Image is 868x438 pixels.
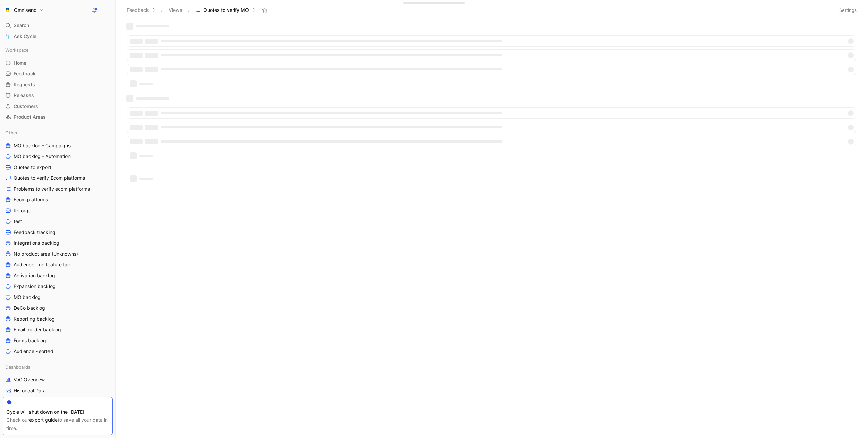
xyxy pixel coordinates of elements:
[3,249,113,259] a: No product area (Unknowns)
[3,162,113,172] a: Quotes to export
[3,386,113,396] a: Historical Data
[3,216,113,226] a: test
[14,92,34,99] span: Releases
[14,164,51,171] span: Quotes to export
[3,205,113,216] a: Reforge
[3,45,113,55] div: Workspace
[14,348,53,355] span: Audience - sorted
[3,128,113,138] div: Other
[14,218,22,225] span: test
[3,292,113,302] a: MO backlog
[14,250,78,257] span: No product area (Unknowns)
[14,175,85,181] span: Quotes to verify Ecom platforms
[192,5,259,15] button: Quotes to verify MO
[6,416,109,432] div: Check our to save all your data in time.
[14,103,38,110] span: Customers
[3,195,113,205] a: Ecom platforms
[3,375,113,385] a: VoC Overview
[14,326,61,333] span: Email builder backlog
[5,129,18,136] span: Other
[836,5,860,15] button: Settings
[3,335,113,346] a: Forms backlog
[14,196,48,203] span: Ecom platforms
[14,153,71,160] span: MO backlog - Automation
[3,173,113,183] a: Quotes to verify Ecom platforms
[3,238,113,248] a: Integrations backlog
[14,185,90,192] span: Problems to verify ecom platforms
[4,7,11,14] img: Omnisend
[14,81,35,88] span: Requests
[165,5,185,15] button: Views
[203,7,249,14] span: Quotes to verify MO
[5,364,31,370] span: Dashboards
[124,5,159,15] button: Feedback
[3,270,113,281] a: Activation backlog
[14,337,46,344] span: Forms backlog
[14,261,71,268] span: Audience - no feature tag
[14,240,59,246] span: Integrations backlog
[14,387,46,394] span: Historical Data
[14,70,36,77] span: Feedback
[3,184,113,194] a: Problems to verify ecom platforms
[3,101,113,111] a: Customers
[3,128,113,356] div: OtherMO backlog - CampaignsMO backlog - AutomationQuotes to exportQuotes to verify Ecom platforms...
[3,80,113,90] a: Requests
[6,408,109,416] div: Cycle will shut down on the [DATE].
[3,362,113,396] div: DashboardsVoC OverviewHistorical Data
[3,151,113,161] a: MO backlog - Automation
[5,47,29,53] span: Workspace
[14,207,31,214] span: Reforge
[3,69,113,79] a: Feedback
[3,303,113,313] a: DeCo backlog
[3,314,113,324] a: Reporting backlog
[14,315,55,322] span: Reporting backlog
[3,281,113,291] a: Expansion backlog
[3,20,113,30] div: Search
[3,362,113,372] div: Dashboards
[14,272,55,279] span: Activation backlog
[14,376,45,383] span: VoC Overview
[14,21,29,29] span: Search
[14,7,37,13] h1: Omnisend
[3,5,45,15] button: OmnisendOmnisend
[14,32,36,40] span: Ask Cycle
[3,325,113,335] a: Email builder backlog
[14,114,46,121] span: Product Areas
[14,294,41,301] span: MO backlog
[29,417,58,423] a: export guide
[3,31,113,41] a: Ask Cycle
[3,112,113,122] a: Product Areas
[3,90,113,101] a: Releases
[3,260,113,270] a: Audience - no feature tag
[14,142,71,149] span: MO backlog - Campaigns
[14,229,55,236] span: Feedback tracking
[3,58,113,68] a: Home
[14,283,56,290] span: Expansion backlog
[14,60,26,66] span: Home
[3,346,113,356] a: Audience - sorted
[3,140,113,151] a: MO backlog - Campaigns
[3,227,113,237] a: Feedback tracking
[14,305,45,311] span: DeCo backlog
